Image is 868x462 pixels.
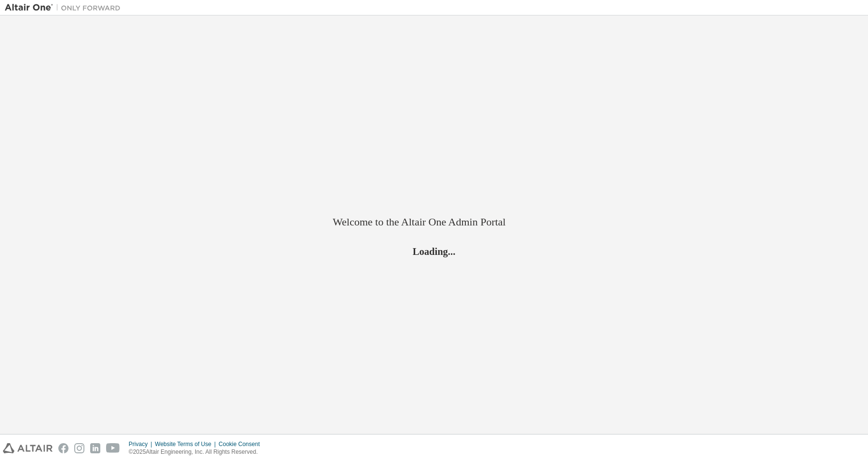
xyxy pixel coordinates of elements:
img: instagram.svg [74,443,84,453]
img: linkedin.svg [90,443,100,453]
img: Altair One [5,3,125,13]
p: © 2025 Altair Engineering, Inc. All Rights Reserved. [129,448,266,456]
img: altair_logo.svg [3,443,53,453]
img: facebook.svg [58,443,68,453]
img: youtube.svg [106,443,120,453]
div: Website Terms of Use [155,440,218,448]
div: Cookie Consent [218,440,265,448]
h2: Loading... [333,245,535,257]
h2: Welcome to the Altair One Admin Portal [333,215,535,229]
div: Privacy [129,440,155,448]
